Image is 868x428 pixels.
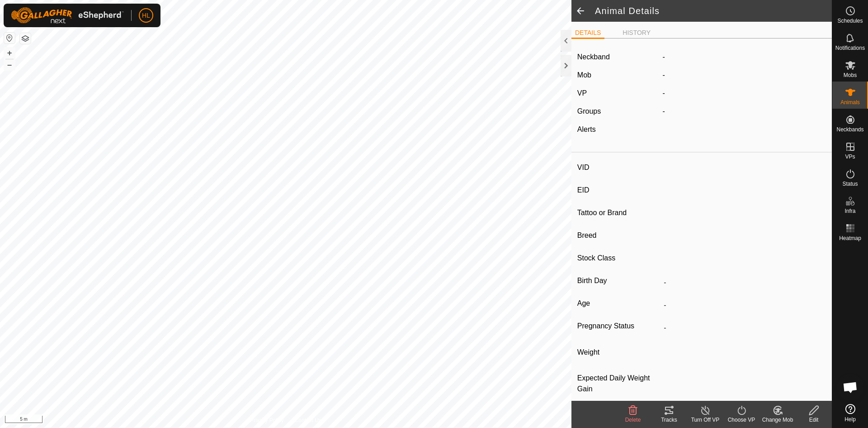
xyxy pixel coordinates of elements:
span: VPs [845,154,855,159]
label: - [663,52,665,63]
button: Map Layers [20,33,31,44]
label: Pregnancy Status [577,320,660,332]
label: Expected Daily Weight Gain [577,373,660,394]
a: Privacy Policy [250,416,284,424]
label: VID [577,162,660,173]
span: Status [842,181,858,187]
li: DETAILS [571,28,604,39]
button: Reset Map [4,33,15,43]
span: Help [844,417,856,422]
label: Groups [577,107,601,115]
a: Help [832,400,868,426]
label: Breed [577,230,660,241]
label: Weight [577,343,660,362]
span: Heatmap [839,236,861,241]
img: Gallagher Logo [11,7,124,24]
h2: Animal Details [595,5,832,16]
label: VP [577,89,587,97]
span: Animals [840,100,860,105]
span: Mobs [844,72,857,78]
button: + [4,48,15,58]
label: Mob [577,71,591,79]
label: EID [577,184,660,196]
span: Delete [625,417,641,423]
div: - [659,106,830,117]
app-display-virtual-paddock-transition: - [663,89,665,97]
span: - [663,71,665,79]
span: Infra [844,208,855,214]
div: Edit [796,416,832,424]
div: Tracks [651,416,687,424]
li: HISTORY [619,28,654,38]
span: Notifications [835,45,865,51]
div: Open chat [837,374,864,401]
label: Neckband [577,52,610,63]
div: Choose VP [723,416,759,424]
label: Tattoo or Brand [577,207,660,219]
label: Birth Day [577,275,660,287]
label: Alerts [577,125,596,133]
a: Contact Us [295,416,321,424]
label: Age [577,298,660,309]
span: Neckbands [836,127,863,132]
div: Turn Off VP [687,416,723,424]
label: Stock Class [577,252,660,264]
div: Change Mob [759,416,796,424]
span: HL [142,11,150,20]
span: Schedules [837,18,863,24]
button: – [4,59,15,70]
